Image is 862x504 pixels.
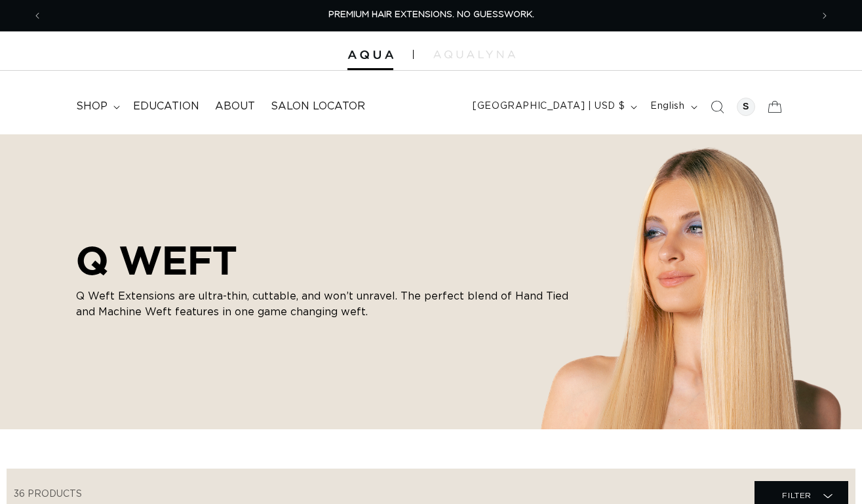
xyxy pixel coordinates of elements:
[328,10,534,19] span: PREMIUM HAIR EXTENSIONS. NO GUESSWORK.
[23,3,52,28] button: Previous announcement
[263,92,373,121] a: Salon Locator
[642,94,702,119] button: English
[133,100,199,113] span: Education
[473,100,625,113] span: [GEOGRAPHIC_DATA] | USD $
[650,100,684,113] span: English
[14,490,82,499] span: 36 products
[125,92,207,121] a: Education
[703,92,732,121] summary: Search
[76,288,574,320] p: Q Weft Extensions are ultra-thin, cuttable, and won’t unravel. The perfect blend of Hand Tied and...
[271,100,365,113] span: Salon Locator
[76,100,108,113] span: shop
[207,92,263,121] a: About
[215,100,255,113] span: About
[347,50,393,60] img: Aqua Hair Extensions
[68,92,125,121] summary: shop
[76,237,574,283] h2: Q WEFT
[810,3,839,28] button: Next announcement
[433,50,515,58] img: aqualyna.com
[465,94,642,119] button: [GEOGRAPHIC_DATA] | USD $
